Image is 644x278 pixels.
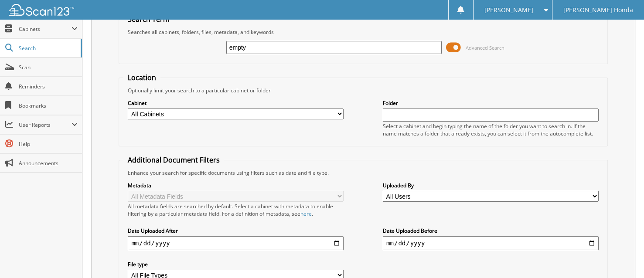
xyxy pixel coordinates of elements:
legend: Location [123,73,160,82]
span: Scan [19,64,78,71]
img: scan123-logo-white.svg [9,4,74,16]
span: Cabinets [19,25,72,33]
div: Enhance your search for specific documents using filters such as date and file type. [123,169,603,176]
label: Folder [383,99,599,107]
input: end [383,236,599,250]
div: Searches all cabinets, folders, files, metadata, and keywords [123,28,603,36]
label: Uploaded By [383,182,599,189]
label: Date Uploaded Before [383,227,599,234]
span: Bookmarks [19,102,78,109]
span: Announcements [19,159,78,167]
label: Date Uploaded After [128,227,344,234]
label: Cabinet [128,99,344,107]
label: File type [128,261,344,268]
span: Help [19,140,78,148]
legend: Additional Document Filters [123,155,224,165]
span: User Reports [19,121,72,129]
span: Search [19,44,76,52]
label: Metadata [128,182,344,189]
div: All metadata fields are searched by default. Select a cabinet with metadata to enable filtering b... [128,203,344,217]
a: here [300,210,312,217]
span: [PERSON_NAME] Honda [563,7,633,13]
div: Optionally limit your search to a particular cabinet or folder [123,87,603,94]
span: Advanced Search [466,44,504,51]
div: Select a cabinet and begin typing the name of the folder you want to search in. If the name match... [383,122,599,137]
span: Reminders [19,83,78,90]
input: start [128,236,344,250]
span: [PERSON_NAME] [484,7,533,13]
